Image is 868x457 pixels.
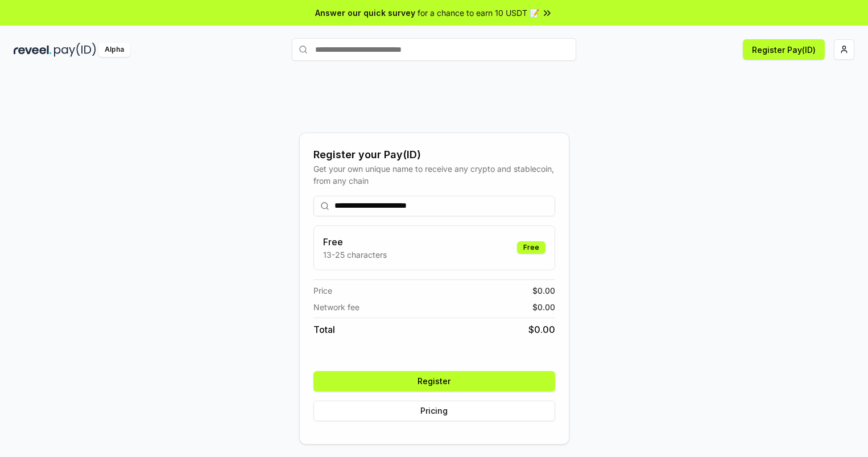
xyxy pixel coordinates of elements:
[532,285,555,297] span: $ 0.00
[323,235,387,249] h3: Free
[743,39,825,60] button: Register Pay(ID)
[14,43,52,57] img: reveel_dark
[54,43,96,57] img: pay_id
[98,43,130,57] div: Alpha
[313,301,359,313] span: Network fee
[313,371,555,392] button: Register
[313,323,335,336] span: Total
[528,323,555,336] span: $ 0.00
[313,147,555,163] div: Register your Pay(ID)
[323,249,387,261] p: 13-25 characters
[313,285,332,297] span: Price
[313,163,555,187] div: Get your own unique name to receive any crypto and stablecoin, from any chain
[418,7,539,19] span: for a chance to earn 10 USDT 📝
[313,401,555,421] button: Pricing
[532,301,555,313] span: $ 0.00
[315,7,415,19] span: Answer our quick survey
[517,241,545,254] div: Free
